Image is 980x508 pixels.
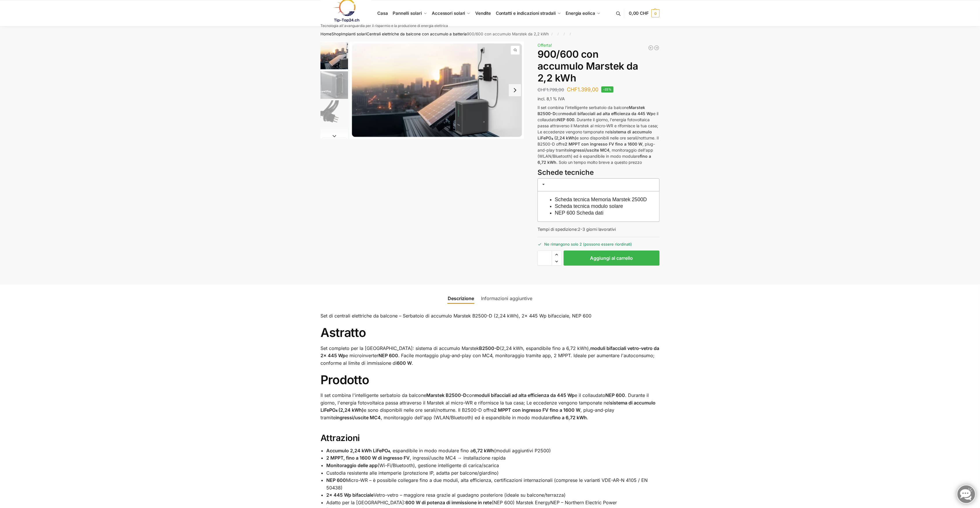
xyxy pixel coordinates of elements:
a: Informazioni aggiuntive [478,291,536,305]
li: Micro-WR – è possibile collegare fino a due moduli, alta efficienza, certificazioni internazional... [326,477,660,491]
p: Il set combina l'intelligente serbatoio da balcone con e il collaudato . Durante il giorno, l'ene... [320,392,660,421]
a: Home [320,32,331,36]
a: Energia eolica [563,0,603,26]
p: Ne rimangono solo 2 (possono essere riordinati) [538,237,660,247]
li: , ingressi/uscite MC4 → installazione rapida [326,454,660,462]
a: Accessori solari [429,0,473,26]
li: 1 / 8 [319,41,348,70]
li: 4 / 8 [319,128,348,157]
strong: ingressi/uscite MC4 [569,148,609,153]
span: Riduci quantità [552,258,562,265]
a: Shop [331,32,341,36]
strong: Accumulo 2,24 kWh LiFePO₄ [326,448,390,453]
img: Anschlusskabel-3meter_schweizer-stecker [320,100,348,128]
a: Impianti solari [341,32,367,36]
h1: Prodotto [320,373,660,387]
h1: 900/600 con accumulo Marstek da 2,2 kWh [538,48,660,84]
bdi: CHF1.399,00 [567,86,598,92]
li: Vetro-vetro – maggiore resa grazie al guadagno posteriore (ideale su balcone/terrazza) [326,491,660,499]
a: Centrale elettrica plug-in con 8 KW di accumulo e 8 moduli solari da 3600 watt [654,45,660,51]
strong: 2× 445 Wp bifacciale [326,492,374,498]
strong: NEP 600 [326,477,346,483]
span: / [561,32,567,37]
a: Descrizione [444,291,478,305]
p: Set di centrali elettriche da balcone – Serbatoio di accumulo Marstek B2500-D (2,24 kWh), 2× 445 ... [320,312,660,320]
input: Quantità del prodotto [538,251,552,266]
li: , espandibile in modo modulare fino a (moduli aggiuntivi P2500) [326,447,660,455]
span: Energia eolica [566,10,595,16]
h1: Astratto [320,325,660,340]
a: Contatti e indicazioni stradali [493,0,563,26]
span: -22% [601,86,614,92]
span: Vendite [475,10,491,16]
bdi: CHF1.799,00 [538,87,564,92]
strong: 2 MPPT con ingresso FV fino a 1600 W [565,141,642,146]
span: / [555,32,561,37]
strong: ingressi/uscite MC4 [336,415,381,420]
strong: fino a 6,72 kWh [552,415,587,420]
nav: Pangrattato [310,26,670,41]
a: Centrale elettrica plug-in con 8 KW di accumulo e 8 moduli solari da 3600 watt [648,45,654,51]
span: 0 [651,9,660,17]
span: Accessori solari [432,10,465,16]
span: Contatti e indicazioni stradali [496,10,556,16]
strong: 600 W [397,360,412,366]
img: Balkonkraftwerk mit Marstek Speicher [320,41,348,70]
strong: 2 MPPT, fino a 1600 W di ingresso FV [326,455,410,461]
strong: NEP 600 [605,392,625,398]
strong: 2 MPPT con ingresso FV fino a 1600 W [494,407,580,413]
strong: B2500-D [479,345,500,351]
span: 0,00 CHF [629,10,649,16]
p: Set completo per la [GEOGRAPHIC_DATA]: sistema di accumulo Marstek (2,24 kWh, espandibile fino a ... [320,345,660,367]
button: Diapositiva successiva [320,133,348,139]
strong: sistema di accumulo LiFePO₄ (2,24 kWh) [538,129,652,140]
a: Centrale elettrica da balcone con sistema di accumulo Marstek5 1 [349,41,524,139]
span: Tempi di spedizione: [538,227,616,232]
h2: Attrazioni [320,433,660,444]
strong: moduli bifacciali ad alta efficienza da 445 Wp [562,111,653,116]
a: Centrali elettriche da balcone con accumulo a batteria [367,32,467,36]
strong: Marstek B2500-D [426,392,467,398]
a: Scheda tecnica modulo solare [555,203,623,209]
span: / [567,32,573,37]
strong: 600 W di potenza di immissione in rete [405,500,492,505]
li: (Wi-Fi/Bluetooth), gestione intelligente di carica/scarica [326,462,660,469]
span: / [549,32,555,37]
li: Adatto per la [GEOGRAPHIC_DATA]: (NEP 600) Marstek EnergyNEP – Northern Electric Power [326,499,660,507]
img: Marstek Balkonkraftwerk [320,71,348,99]
button: Aggiungi al carrello [564,251,660,266]
li: Custodia resistente alle intemperie (protezione IP, adatta per balcone/giardino) [326,469,660,477]
p: Il set combina l'intelligente serbatoio da balcone con e il collaudato . Durante il giorno, l'ene... [538,104,660,165]
a: Vendite [473,0,493,26]
img: ChatGPT Image 29. März 2025, 12_41_06 [320,129,348,157]
a: 0,00 CHF 0 [629,5,660,22]
strong: fino a 6,72 kWh [538,154,651,165]
span: Offerta! [538,43,552,48]
strong: Monitoraggio delle app [326,462,378,468]
h3: Schede tecniche [538,168,660,178]
strong: Marstek B2500-D [538,105,645,116]
font: 900/600 con accumulo Marstek da 2,2 kWh [320,32,549,36]
li: 3 / 8 [319,99,348,128]
li: 2 / 8 [319,70,348,99]
span: Aumenta quantità [552,251,562,258]
strong: 6,72 kWh [473,448,494,453]
img: Balkonkraftwerk mit Marstek Speicher [349,41,524,139]
a: NEP 600 Scheda dati [555,210,604,216]
strong: moduli bifacciali ad alta efficienza da 445 Wp [475,392,575,398]
a: Scheda tecnica Memoria Marstek 2500D [555,197,647,202]
strong: NEP 600 [378,353,398,358]
p: Tecnologia all'avanguardia per il risparmio e la produzione di energia elettrica [320,24,448,28]
strong: NEP 600 [557,117,574,122]
li: 1 / 8 [349,41,524,139]
span: incl. 8,1 % IVA [538,96,565,101]
button: Diapositiva successiva [509,84,521,96]
span: 2-3 giorni lavorativi [578,227,616,232]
